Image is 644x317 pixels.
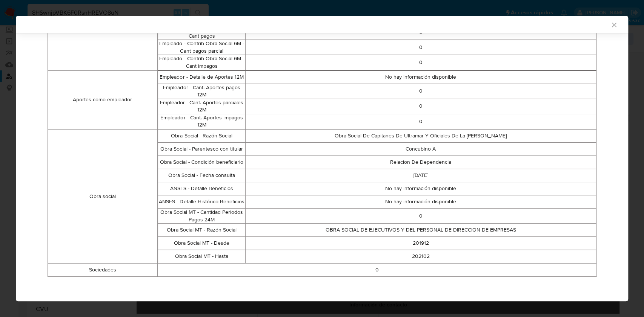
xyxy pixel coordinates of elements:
[158,195,245,209] td: ANSES - Detalle Histórico Beneficios
[158,143,245,156] td: Obra Social - Parentesco con titular
[158,40,245,55] td: Empleado - Contrib Obra Social 6M - Cant pagos parcial
[158,156,245,169] td: Obra Social - Condición beneficiario
[158,224,245,237] td: Obra Social MT - Razón Social
[158,237,245,250] td: Obra Social MT - Desde
[246,209,596,224] td: 0
[246,185,596,192] p: No hay información disponible
[246,73,596,81] p: No hay información disponible
[158,209,245,224] td: Obra Social MT - Cantidad Periodos Pagos 24M
[246,55,596,70] td: 0
[158,99,245,114] td: Empleador - Cant. Aportes parciales 12M
[48,70,158,130] td: Aportes como empleador
[158,84,245,99] td: Empleador - Cant. Aportes pagos 12M
[246,99,596,114] td: 0
[158,169,245,182] td: Obra Social - Fecha consulta
[246,143,596,156] td: Concubino A
[246,198,596,206] p: No hay información disponible
[158,250,245,263] td: Obra Social MT - Hasta
[246,156,596,169] td: Relacion De Dependencia
[16,16,628,301] div: closure-recommendation-modal
[246,169,596,182] td: [DATE]
[246,224,596,237] td: OBRA SOCIAL DE EJECUTIVOS Y DEL PERSONAL DE DIRECCION DE EMPRESAS
[246,130,596,143] td: Obra Social De Capitanes De Ultramar Y Oficiales De La [PERSON_NAME]
[246,237,596,250] td: 201912
[157,264,596,277] td: 0
[246,84,596,99] td: 0
[246,250,596,263] td: 202102
[158,114,245,129] td: Empleador - Cant. Aportes impagos 12M
[158,55,245,70] td: Empleado - Contrib Obra Social 6M - Cant impagos
[48,264,158,277] td: Sociedades
[158,130,245,143] td: Obra Social - Razón Social
[158,182,245,195] td: ANSES - Detalle Beneficios
[158,70,245,84] td: Empleador - Detalle de Aportes 12M
[246,114,596,129] td: 0
[610,21,617,28] button: Cerrar ventana
[48,130,158,264] td: Obra social
[246,40,596,55] td: 0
